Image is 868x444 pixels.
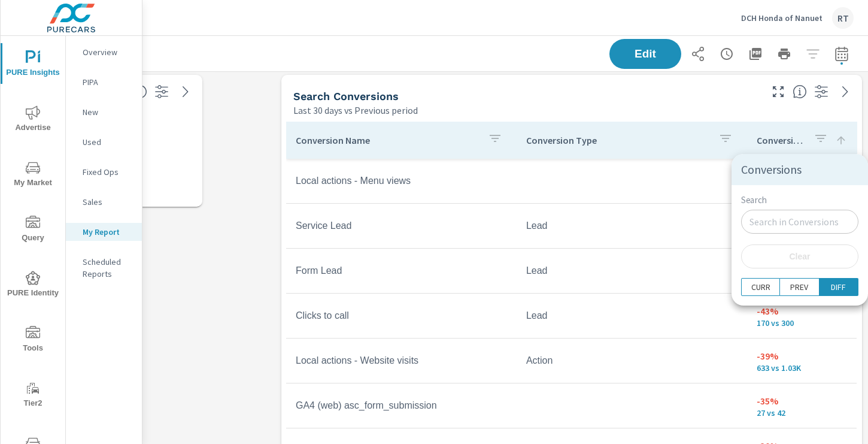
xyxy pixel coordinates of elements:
[820,278,858,296] button: DIFF
[741,164,858,176] p: Conversions
[748,251,851,262] span: Clear
[780,278,819,296] button: PREV
[741,278,780,296] button: CURR
[741,196,767,205] label: Search
[790,281,808,293] p: PREV
[751,281,770,293] p: CURR
[741,244,858,268] button: Clear
[741,210,858,234] input: Search in Conversions
[831,281,846,293] p: DIFF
